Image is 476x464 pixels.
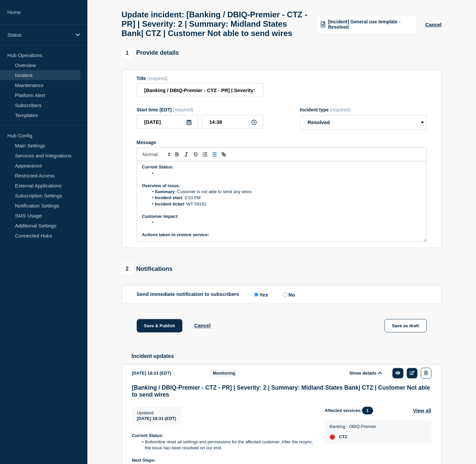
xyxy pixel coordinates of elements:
button: Toggle bulleted list [210,150,219,158]
strong: Next Steps: [132,458,156,463]
span: [DATE] 18:31 (EDT) [137,416,176,421]
input: Title [137,83,264,97]
h1: Update incident: [Banking / DBIQ-Premier - CTZ - PR] | Severity: 2 | Summary: Midland States Bank... [122,10,309,38]
strong: Incident ticket [155,201,184,206]
li: : Customer is not able to send any wires [148,189,422,195]
strong: Current Status: [142,164,174,169]
div: Start time (EDT) [137,107,264,112]
strong: Actions taken to restore service: [142,232,209,237]
span: [Incident] General use template - Resolved [328,19,413,30]
button: Save & Publish [137,319,183,333]
input: No [283,293,288,297]
li: Bottomline reset all settings and permissions for the affected customer. After the resync, the is... [138,439,314,452]
input: HH:MM [202,115,264,129]
span: Monitoring [209,370,240,377]
img: template icon [321,21,326,27]
span: 1 [122,47,133,59]
p: Updated : [137,411,176,416]
span: (required) [330,107,351,112]
strong: Current Status: [132,433,164,438]
button: Toggle bold text [172,150,182,158]
span: (required) [147,76,168,81]
strong: Overview of issue: [142,183,180,188]
strong: Summary [155,189,175,194]
div: down [330,435,335,440]
div: Title [137,76,264,81]
h3: [Banking / DBIQ-Premier - CTZ - PR] | Severity: 2 | Summary: Midland States Bank| CTZ | Customer ... [132,385,432,399]
button: Cancel [194,323,210,329]
p: Send immediate notification to subscribers [137,292,240,298]
button: Save as draft [385,319,427,333]
label: No [282,292,295,298]
div: Incident type [300,107,427,112]
div: Message [137,140,427,145]
p: Status [7,32,71,38]
button: Cancel [425,22,442,27]
span: Font size [140,150,172,158]
strong: Customer Impact: [142,214,179,219]
button: Toggle italic text [182,150,191,158]
span: Affected services: [325,407,377,415]
input: Yes [254,293,259,297]
span: CTZ [339,435,348,440]
strong: Incident start [155,195,182,200]
button: Toggle strikethrough text [191,150,200,158]
input: YYYY-MM-DD [137,115,198,129]
p: Banking - DBIQ-Premier [330,424,377,429]
label: Yes [253,292,268,298]
button: Show details [348,371,384,376]
button: Toggle link [219,150,228,158]
select: Incident type [300,115,427,130]
div: Send immediate notification to subscribers [137,292,427,298]
button: Toggle ordered list [200,150,210,158]
h2: Incident updates [132,354,442,360]
span: 2 [122,263,133,275]
li: : WT-59191 [148,201,422,207]
div: [DATE] 18:31 (EDT) [132,368,199,379]
span: 1 [362,407,373,415]
li: : 3:53 PM [148,195,422,201]
div: Message [137,161,427,242]
span: (required) [173,107,193,112]
button: View all [413,407,432,415]
div: Provide details [122,47,179,59]
div: Notifications [122,263,173,275]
